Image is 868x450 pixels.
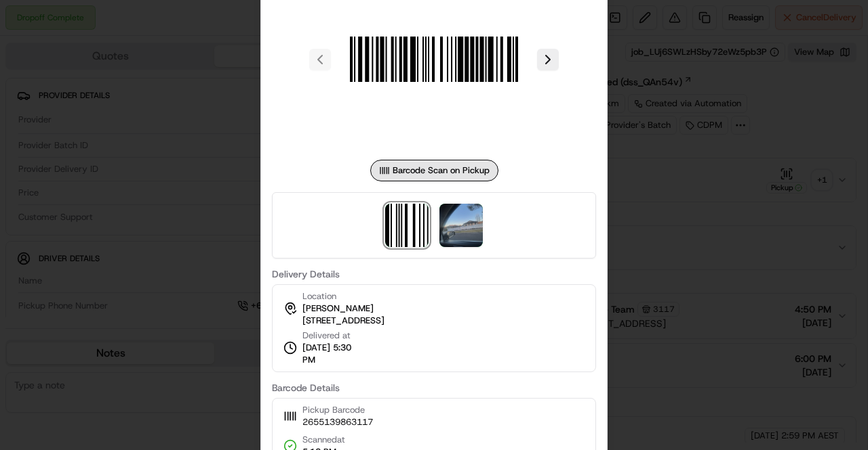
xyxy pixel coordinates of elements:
[302,434,345,446] span: Scanned at
[272,383,596,392] label: Barcode Details
[302,330,365,342] span: Delivered at
[302,290,336,302] span: Location
[385,204,429,247] img: barcode_scan_on_pickup image
[370,160,498,181] div: Barcode Scan on Pickup
[302,416,373,428] span: 2655139863117
[439,204,483,247] img: photo_proof_of_delivery image
[302,342,365,366] span: [DATE] 5:30 PM
[302,315,384,327] span: [STREET_ADDRESS]
[272,269,596,279] label: Delivery Details
[302,302,374,315] span: [PERSON_NAME]
[302,404,373,416] span: Pickup Barcode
